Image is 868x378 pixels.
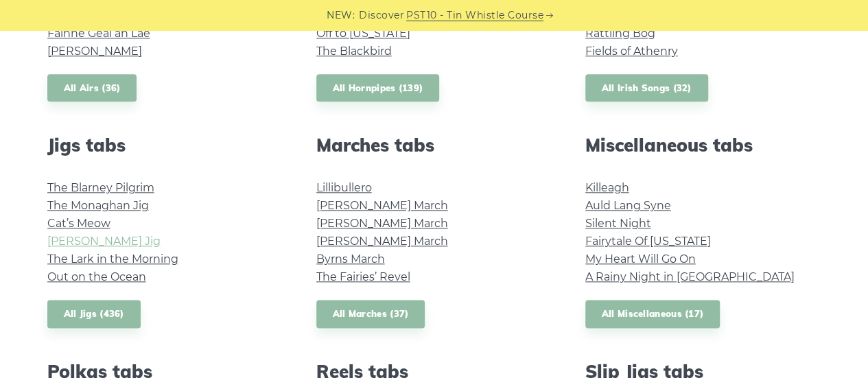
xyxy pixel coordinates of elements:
h2: Marches tabs [316,134,552,156]
a: [PERSON_NAME] March [316,235,448,248]
a: Byrns March [316,252,385,265]
h2: Jigs tabs [47,134,283,156]
a: [PERSON_NAME] [47,45,142,58]
a: All Jigs (436) [47,300,141,328]
a: The Lark in the Morning [47,252,178,265]
span: Discover [359,8,404,23]
a: Cat’s Meow [47,217,110,230]
span: NEW: [327,8,355,23]
a: All Airs (36) [47,74,137,102]
a: Fáinne Geal an Lae [47,27,150,40]
a: All Marches (37) [316,300,425,328]
a: All Miscellaneous (17) [585,300,720,328]
a: The Fairies’ Revel [316,270,410,283]
a: Fields of Athenry [585,45,678,58]
a: Fairytale Of [US_STATE] [585,235,711,248]
a: The Blarney Pilgrim [47,181,154,194]
a: My Heart Will Go On [585,252,696,265]
a: [PERSON_NAME] Jig [47,235,161,248]
a: Auld Lang Syne [585,199,671,212]
a: All Hornpipes (139) [316,74,440,102]
a: The Blackbird [316,45,392,58]
a: [PERSON_NAME] March [316,199,448,212]
h2: Miscellaneous tabs [585,134,821,156]
a: The Monaghan Jig [47,199,149,212]
a: Rattling Bog [585,27,655,40]
a: Out on the Ocean [47,270,146,283]
a: Killeagh [585,181,629,194]
a: PST10 - Tin Whistle Course [406,8,543,23]
a: [PERSON_NAME] March [316,217,448,230]
a: Silent Night [585,217,651,230]
a: A Rainy Night in [GEOGRAPHIC_DATA] [585,270,795,283]
a: Lillibullero [316,181,372,194]
a: Off to [US_STATE] [316,27,410,40]
a: All Irish Songs (32) [585,74,708,102]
